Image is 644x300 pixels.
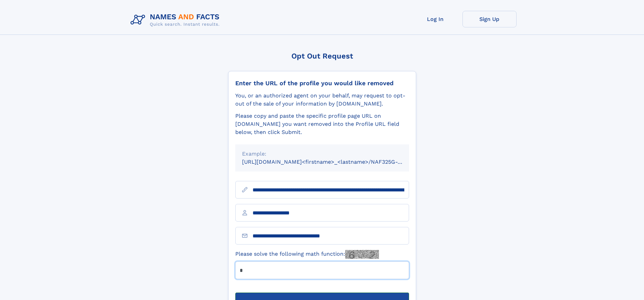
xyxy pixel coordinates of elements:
[408,11,462,27] a: Log In
[242,159,422,165] small: [URL][DOMAIN_NAME]<firstname>_<lastname>/NAF325G-xxxxxxxx
[235,79,409,87] div: Enter the URL of the profile you would like removed
[228,52,416,60] div: Opt Out Request
[235,112,409,136] div: Please copy and paste the specific profile page URL on [DOMAIN_NAME] you want removed into the Pr...
[235,92,409,108] div: You, or an authorized agent on your behalf, may request to opt-out of the sale of your informatio...
[128,11,225,29] img: Logo Names and Facts
[235,250,379,259] label: Please solve the following math function:
[462,11,517,27] a: Sign Up
[242,150,402,158] div: Example:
